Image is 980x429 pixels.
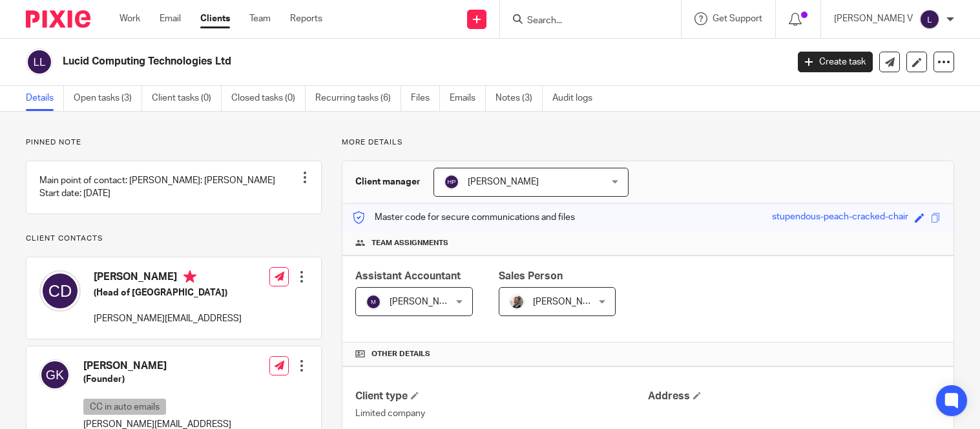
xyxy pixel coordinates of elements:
a: Reports [290,12,322,25]
a: Closed tasks (0) [231,86,306,111]
a: Email [160,12,181,25]
a: Audit logs [552,86,602,111]
p: CC in auto emails [83,399,166,415]
p: [PERSON_NAME][EMAIL_ADDRESS] [94,312,242,325]
a: Team [249,12,271,25]
a: Work [120,12,140,25]
i: Primary [183,270,196,283]
p: Limited company [355,407,648,420]
input: Search [526,15,642,27]
img: Matt%20Circle.png [509,294,525,310]
span: Assistant Accountant [355,271,461,281]
a: Recurring tasks (6) [315,86,401,111]
h5: (Head of [GEOGRAPHIC_DATA]) [94,286,242,299]
p: Client contacts [26,234,322,244]
img: svg%3E [26,48,53,75]
a: Files [411,86,440,111]
div: stupendous-peach-cracked-chair [772,210,908,225]
a: Details [26,86,64,111]
span: [PERSON_NAME] [468,177,539,186]
img: svg%3E [39,359,70,390]
span: [PERSON_NAME] [533,297,604,306]
span: Get Support [713,14,762,23]
img: Pixie [26,10,90,28]
a: Client tasks (0) [152,86,222,111]
h4: Client type [355,390,648,403]
span: Other details [371,349,430,359]
p: Master code for secure communications and files [352,211,575,224]
span: Sales Person [499,271,563,281]
a: Clients [200,12,230,25]
p: [PERSON_NAME] V [834,12,913,25]
h5: (Founder) [83,373,231,386]
img: svg%3E [366,294,381,310]
h3: Client manager [355,175,421,188]
span: [PERSON_NAME] [390,297,461,306]
a: Create task [798,52,873,72]
h4: [PERSON_NAME] [83,359,231,373]
h4: [PERSON_NAME] [94,270,242,286]
img: svg%3E [444,174,459,190]
a: Open tasks (3) [74,86,142,111]
img: svg%3E [39,270,81,312]
span: Team assignments [371,238,448,248]
h4: Address [648,390,941,403]
a: Notes (3) [495,86,543,111]
p: More details [342,137,954,148]
a: Emails [450,86,486,111]
img: svg%3E [919,9,940,30]
h2: Lucid Computing Technologies Ltd [63,55,635,68]
p: Pinned note [26,137,322,148]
